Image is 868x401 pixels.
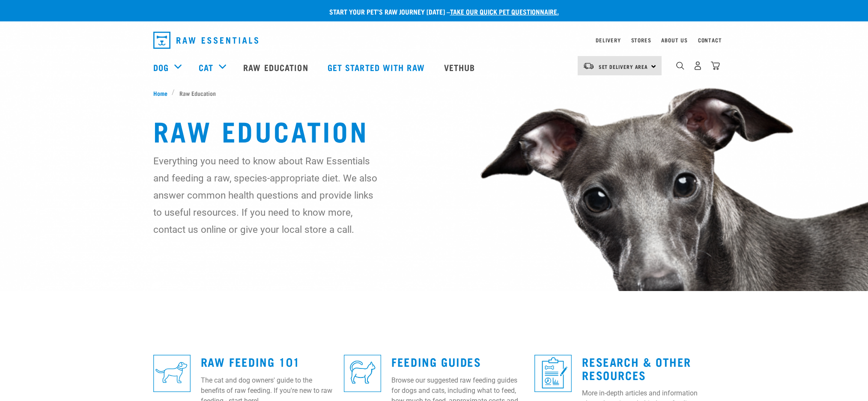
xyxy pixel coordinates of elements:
a: Delivery [596,39,620,42]
h1: Raw Education [153,115,715,146]
a: take our quick pet questionnaire. [450,9,559,13]
a: Vethub [435,50,486,84]
img: re-icons-dog3-sq-blue.png [153,355,191,392]
span: Home [153,89,167,98]
a: Raw Feeding 101 [201,358,300,365]
span: Set Delivery Area [599,65,648,68]
a: About Us [661,39,687,42]
img: user.png [693,61,702,70]
a: Research & Other Resources [582,358,691,378]
a: Get started with Raw [319,50,435,84]
nav: breadcrumbs [153,89,715,98]
a: Home [153,89,172,98]
a: Feeding Guides [391,358,481,365]
nav: dropdown navigation [146,28,722,52]
a: Dog [153,61,169,74]
p: Everything you need to know about Raw Essentials and feeding a raw, species-appropriate diet. We ... [153,152,378,238]
a: Cat [199,61,213,74]
a: Raw Education [235,50,319,84]
img: home-icon-1@2x.png [676,62,684,70]
img: Raw Essentials Logo [153,32,258,49]
a: Stores [631,39,651,42]
a: Contact [698,39,722,42]
img: re-icons-cat2-sq-blue.png [344,355,381,392]
img: van-moving.png [583,62,594,70]
img: home-icon@2x.png [711,61,720,70]
img: re-icons-healthcheck1-sq-blue.png [534,355,572,392]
